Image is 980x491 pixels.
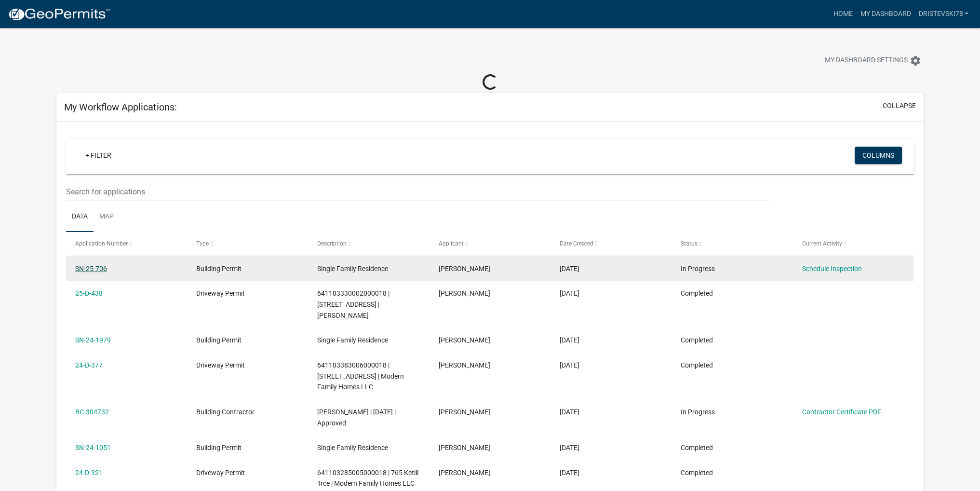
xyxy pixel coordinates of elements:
[439,240,464,247] span: Applicant
[75,444,111,451] a: SN-24-1051
[78,147,119,164] a: + Filter
[196,240,209,247] span: Type
[439,336,490,344] span: DEJAN RISTEVSKI
[75,469,103,477] a: 24-D-321
[681,289,713,297] span: Completed
[94,202,120,232] a: Map
[560,289,579,297] span: 05/06/2025
[317,444,388,451] span: Single Family Residence
[75,408,109,416] a: BC-304732
[439,265,490,273] span: DEJAN RISTEVSKI
[187,232,308,255] datatable-header-cell: Type
[196,289,245,297] span: Driveway Permit
[681,408,715,416] span: In Progress
[681,444,713,451] span: Completed
[856,5,914,23] a: My Dashboard
[681,336,713,344] span: Completed
[914,5,972,23] a: DRISTEVSKI78
[560,469,579,477] span: 05/31/2024
[439,361,490,369] span: DEJAN RISTEVSKI
[66,182,770,202] input: Search for applications
[317,336,388,344] span: Single Family Residence
[681,469,713,477] span: Completed
[75,361,103,369] a: 24-D-377
[196,469,245,477] span: Driveway Permit
[66,202,94,232] a: Data
[196,336,242,344] span: Building Permit
[75,240,128,247] span: Application Number
[75,265,107,273] a: SN-25-706
[560,361,579,369] span: 10/15/2024
[802,408,881,416] a: Contractor Certificate PDF
[196,408,255,416] span: Building Contractor
[317,408,396,427] span: DEJAN RISTEVSKI | 01/01/2025 | Approved
[196,361,245,369] span: Driveway Permit
[439,289,490,297] span: DEJAN RISTEVSKI
[317,469,418,488] span: 641103285005000018 | 765 Ketill Trce | Modern Family Homes LLC
[560,240,593,247] span: Date Created
[560,444,579,451] span: 06/10/2024
[817,51,929,70] button: My Dashboard Settingssettings
[560,408,579,416] span: 08/28/2024
[792,232,913,255] datatable-header-cell: Current Activity
[317,289,389,319] span: 641103330002000018 | 68 Levanno Dr | Kennedy Ashley M
[681,265,715,273] span: In Progress
[75,336,111,344] a: SN-24-1979
[883,101,916,111] button: collapse
[681,240,698,247] span: Status
[430,232,550,255] datatable-header-cell: Applicant
[802,265,862,273] a: Schedule Inspection
[196,444,242,451] span: Building Permit
[196,265,242,273] span: Building Permit
[308,232,429,255] datatable-header-cell: Description
[560,336,579,344] span: 10/15/2024
[317,240,347,247] span: Description
[681,361,713,369] span: Completed
[829,5,856,23] a: Home
[317,361,404,391] span: 641103383006000018 | 91 Cambe Ct | Modern Family Homes LLC
[439,408,490,416] span: DEJAN RISTEVSKI
[317,265,388,273] span: Single Family Residence
[671,232,792,255] datatable-header-cell: Status
[825,55,908,67] span: My Dashboard Settings
[855,147,902,164] button: Columns
[66,232,187,255] datatable-header-cell: Application Number
[802,240,842,247] span: Current Activity
[560,265,579,273] span: 05/07/2025
[75,289,103,297] a: 25-D-438
[910,55,921,67] i: settings
[550,232,671,255] datatable-header-cell: Date Created
[64,101,177,113] h5: My Workflow Applications:
[439,469,490,477] span: DEJAN RISTEVSKI
[439,444,490,451] span: DEJAN RISTEVSKI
